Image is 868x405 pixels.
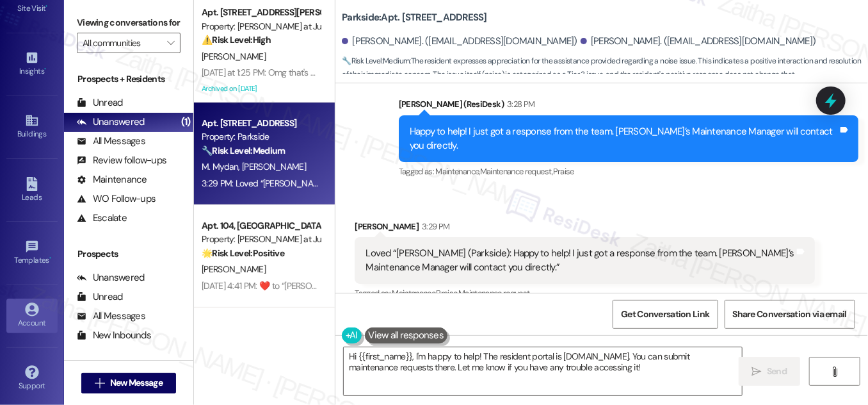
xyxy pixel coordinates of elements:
span: M. Mydan [202,161,242,172]
strong: 🌟 Risk Level: Positive [202,247,284,259]
span: Praise [553,166,574,177]
strong: 🔧 Risk Level: Medium [342,56,410,66]
div: [PERSON_NAME] (ResiDesk) [399,97,858,115]
button: Send [739,357,801,386]
i:  [830,367,839,377]
a: Buildings [6,110,58,144]
div: Property: [PERSON_NAME] at June Road [202,233,320,246]
button: Get Conversation Link [613,300,718,329]
div: [PERSON_NAME]. ([EMAIL_ADDRESS][DOMAIN_NAME]) [581,35,816,48]
span: [PERSON_NAME] [202,51,266,62]
strong: ⚠️ Risk Level: High [202,34,271,45]
span: Maintenance request [458,288,530,299]
span: Get Conversation Link [621,308,709,321]
div: Prospects [64,247,193,261]
div: WO Follow-ups [77,192,156,206]
div: Escalate [77,211,127,225]
span: New Message [110,376,163,390]
span: : The resident expresses appreciation for the assistance provided regarding a noise issue. This i... [342,54,868,82]
a: Account [6,299,58,333]
div: 3:28 PM [504,97,534,111]
div: Property: Parkside [202,130,320,144]
input: All communities [83,33,160,53]
button: Share Conversation via email [725,300,855,329]
span: Maintenance , [435,166,479,177]
div: [DATE] 4:41 PM: ​❤️​ to “ [PERSON_NAME] ([PERSON_NAME] at June Road): You're welcome, [PERSON_NAM... [202,280,746,292]
div: Archived on [DATE] [200,81,321,97]
span: Maintenance request , [480,166,553,177]
button: New Message [81,373,176,393]
div: [PERSON_NAME]. ([EMAIL_ADDRESS][DOMAIN_NAME]) [342,35,577,48]
div: All Messages [77,135,145,148]
b: Parkside: Apt. [STREET_ADDRESS] [342,11,487,24]
div: Apt. [STREET_ADDRESS] [202,117,320,130]
span: Praise , [436,288,458,299]
div: Unanswered [77,115,145,129]
textarea: Hi {{first_name}}, I'm happy to help! The resident portal is [DOMAIN_NAME]. You can submit mainte... [344,347,742,395]
div: Tagged as: [355,284,814,302]
div: Loved “[PERSON_NAME] (Parkside): Happy to help! I just got a response from the team. [PERSON_NAME... [366,247,794,274]
span: • [46,2,48,11]
div: Tagged as: [399,162,858,181]
div: Prospects + Residents [64,72,193,86]
span: Maintenance , [392,288,436,299]
span: • [44,65,46,74]
a: Insights • [6,47,58,81]
div: Property: [PERSON_NAME] at June Road [202,20,320,33]
div: Unread [77,290,123,304]
span: [PERSON_NAME] [242,161,306,172]
strong: 🔧 Risk Level: Medium [202,145,285,156]
div: 3:29 PM [419,220,449,233]
div: 3:29 PM: Loved “[PERSON_NAME] (Parkside): Happy to help! I just got a response from the team. [PE... [202,178,808,189]
span: Send [767,365,787,378]
div: Review follow-ups [77,154,166,167]
div: Apt. [STREET_ADDRESS][PERSON_NAME] [202,6,320,19]
div: All Messages [77,310,145,323]
div: Unanswered [77,271,145,285]
div: Happy to help! I just got a response from the team. [PERSON_NAME]’s Maintenance Manager will cont... [410,125,838,153]
i:  [95,378,104,388]
div: (1) [178,112,194,132]
a: Templates • [6,236,58,270]
a: Leads [6,173,58,208]
div: New Inbounds [77,329,151,342]
span: Share Conversation via email [733,308,847,321]
span: [PERSON_NAME] [202,263,266,275]
div: Maintenance [77,173,147,186]
div: [DATE] at 1:25 PM: Omg that's a lot. [202,67,328,78]
div: Apt. 104, [GEOGRAPHIC_DATA][PERSON_NAME] at June Road 2 [202,219,320,233]
label: Viewing conversations for [77,13,181,33]
i:  [167,38,174,48]
i:  [752,367,762,377]
span: • [49,254,51,263]
div: Unread [77,96,123,110]
div: [PERSON_NAME] [355,220,814,238]
a: Support [6,361,58,396]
